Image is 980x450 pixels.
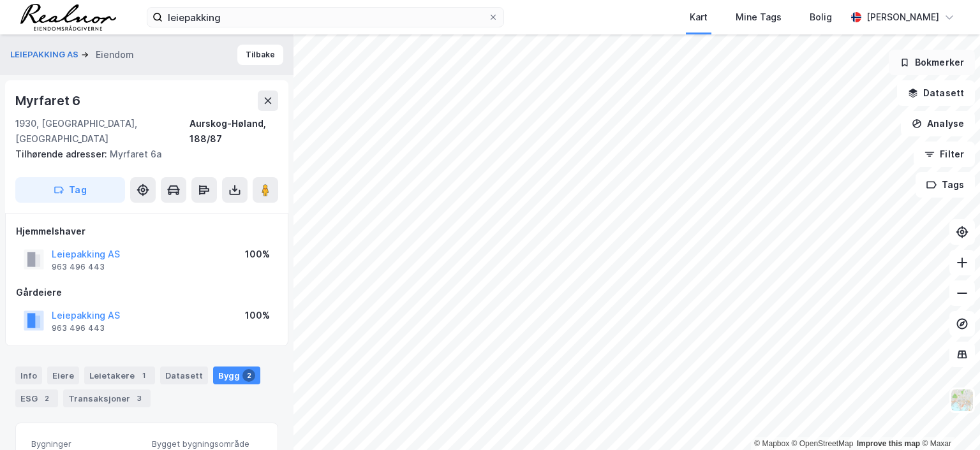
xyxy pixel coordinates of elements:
div: 963 496 443 [52,323,105,333]
a: OpenStreetMap [792,439,854,448]
button: LEIEPAKKING AS [10,48,81,61]
div: 3 [133,392,145,405]
a: Mapbox [754,439,789,448]
button: Tilbake [237,45,283,65]
button: Tag [15,177,125,203]
div: Eiendom [96,47,134,62]
div: Myrfaret 6a [15,147,268,162]
div: Hjemmelshaver [16,224,278,239]
div: Kontrollprogram for chat [916,389,980,450]
span: Tilhørende adresser: [15,149,110,159]
div: Aurskog-Høland, 188/87 [189,116,278,147]
img: realnor-logo.934646d98de889bb5806.png [20,4,116,31]
div: Myrfaret 6 [15,91,83,111]
div: 100% [245,308,270,323]
div: Mine Tags [736,10,782,25]
button: Datasett [897,80,975,106]
div: Gårdeiere [16,285,278,300]
div: 1 [137,369,150,382]
span: Bygninger [31,439,142,449]
div: Eiere [47,367,79,384]
div: 2 [40,392,53,405]
span: Bygget bygningsområde [152,439,262,449]
div: 2 [242,369,255,382]
div: Bolig [810,10,832,25]
img: Z [950,388,974,412]
div: Leietakere [84,367,155,384]
div: Bygg [213,367,260,384]
div: 1930, [GEOGRAPHIC_DATA], [GEOGRAPHIC_DATA] [15,116,189,147]
div: Kart [690,10,708,25]
button: Analyse [901,111,975,136]
div: [PERSON_NAME] [866,10,939,25]
iframe: Chat Widget [916,389,980,450]
input: Søk på adresse, matrikkel, gårdeiere, leietakere eller personer [163,8,488,27]
div: Datasett [160,367,208,384]
div: Info [15,367,42,384]
button: Filter [914,142,975,167]
button: Tags [916,172,975,198]
button: Bokmerker [889,50,975,75]
div: 100% [245,247,270,262]
div: Transaksjoner [63,389,151,407]
div: 963 496 443 [52,262,105,272]
a: Improve this map [857,439,920,448]
div: ESG [15,389,58,407]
